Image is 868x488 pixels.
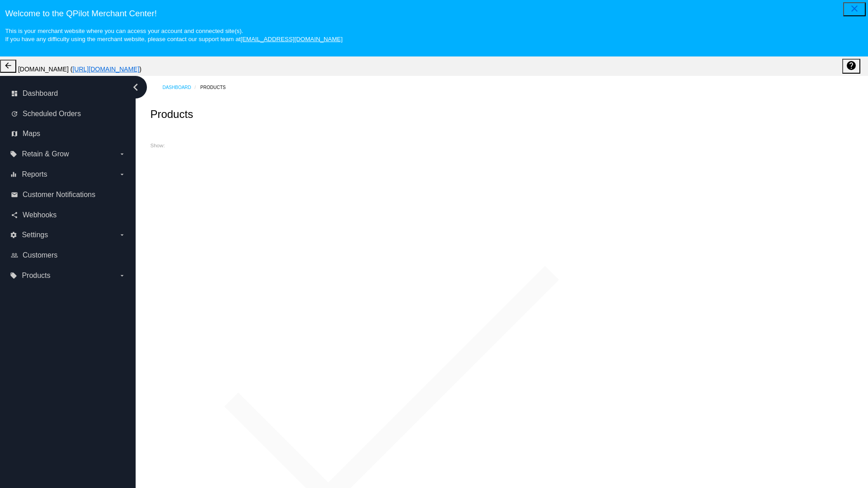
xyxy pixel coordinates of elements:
[11,90,18,97] i: dashboard
[23,89,58,98] span: Dashboard
[23,130,40,138] span: Maps
[11,127,126,141] a: map Maps
[150,142,165,148] span: Show:
[128,80,143,94] i: chevron_left
[118,231,126,239] i: arrow_drop_down
[11,211,18,219] i: share
[11,248,126,263] a: people_outline Customers
[72,66,139,73] a: [URL][DOMAIN_NAME]
[22,150,69,158] span: Retain & Grow
[23,191,95,199] span: Customer Notifications
[849,3,860,14] mat-icon: close
[10,231,17,239] i: settings
[22,272,50,280] span: Products
[118,171,126,178] i: arrow_drop_down
[162,80,200,94] a: Dashboard
[22,231,48,239] span: Settings
[150,108,193,121] h2: Products
[11,107,126,121] a: update Scheduled Orders
[22,170,47,178] span: Reports
[5,28,342,42] small: This is your merchant website where you can access your account and connected site(s). If you hav...
[118,272,126,279] i: arrow_drop_down
[10,150,17,158] i: local_offer
[11,86,126,101] a: dashboard Dashboard
[846,60,857,71] mat-icon: help
[11,110,18,117] i: update
[11,191,18,198] i: email
[23,110,81,118] span: Scheduled Orders
[118,150,126,158] i: arrow_drop_down
[200,80,234,94] a: Products
[10,171,17,178] i: equalizer
[11,130,18,137] i: map
[241,36,343,42] a: [EMAIL_ADDRESS][DOMAIN_NAME]
[23,211,57,219] span: Webhooks
[5,9,863,19] h3: Welcome to the QPilot Merchant Center!
[18,66,142,73] span: [DOMAIN_NAME] ( )
[11,208,126,222] a: share Webhooks
[11,252,18,259] i: people_outline
[23,251,57,259] span: Customers
[4,61,13,70] mat-icon: arrow_back
[11,188,126,202] a: email Customer Notifications
[10,272,17,279] i: local_offer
